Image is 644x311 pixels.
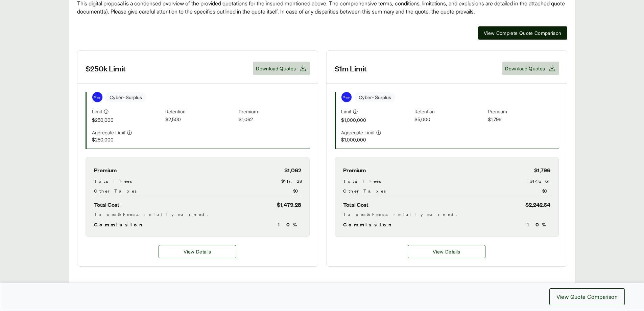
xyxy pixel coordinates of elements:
[341,136,412,143] span: $1,000,000
[293,187,301,194] span: $0
[278,220,301,228] span: 10 %
[505,65,545,72] span: Download Quotes
[184,248,211,255] span: View Details
[484,29,562,37] span: View Complete Quote Comparison
[92,92,102,102] img: At-Bay
[341,92,352,102] img: At-Bay
[105,92,146,102] span: Cyber - Surplus
[525,200,550,209] span: $2,242.64
[408,245,485,258] a: $1m Limit details
[341,116,412,124] span: $1,000,000
[341,108,351,115] span: Limit
[527,220,550,228] span: 10 %
[284,165,301,175] span: $1,062
[343,220,395,228] span: Commission
[253,62,309,75] button: Download Quotes
[335,63,367,73] h3: $1m Limit
[165,108,236,116] span: Retention
[86,63,126,73] h3: $250k Limit
[414,116,485,124] span: $5,000
[159,245,236,258] a: $250k Limit details
[343,200,368,209] span: Total Cost
[343,210,550,218] div: Taxes & Fees are fully earned.
[343,187,386,194] span: Other Taxes
[414,108,485,116] span: Retention
[165,116,236,124] span: $2,500
[341,129,375,136] span: Aggregate Limit
[478,26,567,40] button: View Complete Quote Comparison
[92,136,163,143] span: $250,000
[534,165,550,175] span: $1,796
[92,108,102,115] span: Limit
[408,245,485,258] button: View Details
[94,200,119,209] span: Total Cost
[94,177,132,184] span: Total Fees
[92,116,163,124] span: $250,000
[239,116,309,124] span: $1,062
[556,293,618,301] span: View Quote Comparison
[92,129,125,136] span: Aggregate Limit
[355,92,395,102] span: Cyber - Surplus
[281,177,301,184] span: $417.28
[94,165,117,175] span: Premium
[94,187,137,194] span: Other Taxes
[502,62,558,75] button: Download Quotes
[488,108,558,116] span: Premium
[343,177,381,184] span: Total Fees
[94,220,145,228] span: Commission
[94,210,301,218] div: Taxes & Fees are fully earned.
[542,187,550,194] span: $0
[277,200,301,209] span: $1,479.28
[549,288,625,305] button: View Quote Comparison
[159,245,236,258] button: View Details
[530,177,550,184] span: $446.64
[239,108,309,116] span: Premium
[488,116,558,124] span: $1,796
[433,248,460,255] span: View Details
[343,165,366,175] span: Premium
[256,65,296,72] span: Download Quotes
